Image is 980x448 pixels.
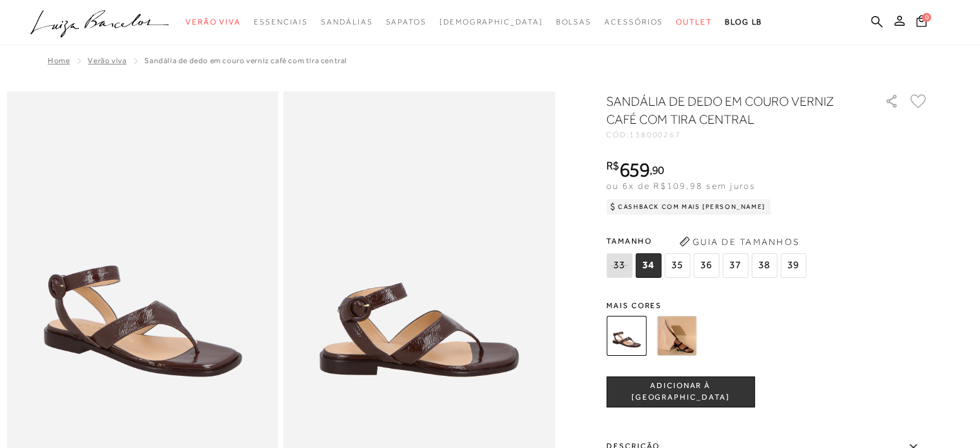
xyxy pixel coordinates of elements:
span: ou 6x de R$109,98 sem juros [606,180,755,191]
img: SANDÁLIA DE DEDO EM COURO VERNIZ PRETO COM TIRA CENTRAL [657,316,697,356]
a: categoryNavScreenReaderText [321,10,372,34]
span: ADICIONAR À [GEOGRAPHIC_DATA] [607,380,754,403]
i: R$ [606,160,619,171]
span: 39 [780,253,806,278]
span: Acessórios [604,17,663,26]
span: 37 [722,253,748,278]
span: Sapatos [385,17,426,26]
a: noSubCategoriesText [439,10,543,34]
a: Verão Viva [88,56,126,65]
a: categoryNavScreenReaderText [676,10,712,34]
span: 36 [693,253,719,278]
button: Guia de Tamanhos [675,231,803,252]
span: 138000267 [629,130,681,139]
span: Bolsas [555,17,591,26]
button: ADICIONAR À [GEOGRAPHIC_DATA] [606,376,754,407]
span: Tamanho [606,231,809,251]
div: Cashback com Mais [PERSON_NAME] [606,199,771,215]
a: categoryNavScreenReaderText [604,10,663,34]
span: 35 [664,253,690,278]
h1: SANDÁLIA DE DEDO EM COURO VERNIZ CAFÉ COM TIRA CENTRAL [606,92,848,128]
span: Verão Viva [186,17,241,26]
span: 659 [619,158,649,181]
button: 0 [912,14,930,32]
span: 90 [652,163,664,177]
span: Mais cores [606,302,928,309]
a: categoryNavScreenReaderText [555,10,591,34]
span: Essenciais [254,17,308,26]
a: categoryNavScreenReaderText [254,10,308,34]
span: 34 [635,253,661,278]
a: categoryNavScreenReaderText [186,10,241,34]
a: Home [48,56,70,65]
span: Outlet [676,17,712,26]
span: [DEMOGRAPHIC_DATA] [439,17,543,26]
a: BLOG LB [725,10,762,34]
span: Sandálias [321,17,372,26]
div: CÓD: [606,131,864,139]
img: SANDÁLIA DE DEDO EM COURO VERNIZ CAFÉ COM TIRA CENTRAL [606,316,646,356]
span: 0 [922,13,931,22]
span: 38 [751,253,777,278]
a: categoryNavScreenReaderText [385,10,426,34]
span: SANDÁLIA DE DEDO EM COURO VERNIZ CAFÉ COM TIRA CENTRAL [144,56,347,65]
span: 33 [606,253,632,278]
span: BLOG LB [725,17,762,26]
i: , [649,164,664,176]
